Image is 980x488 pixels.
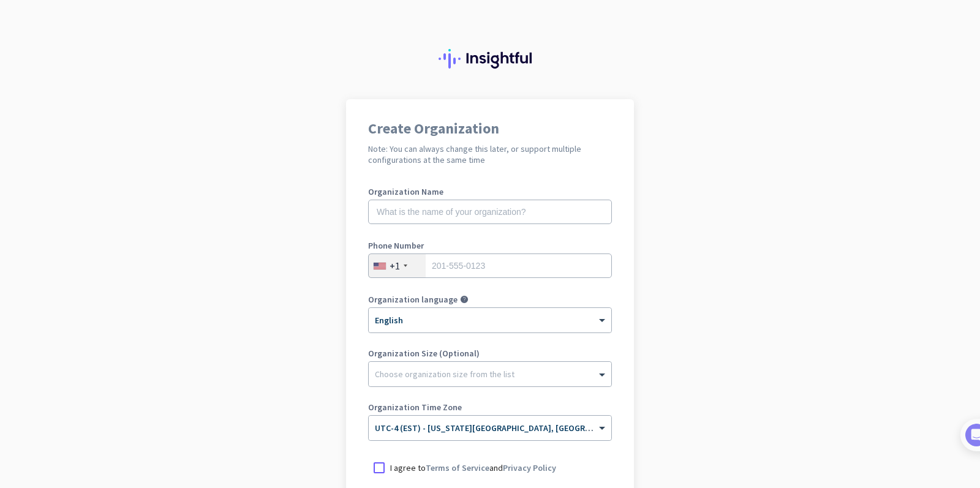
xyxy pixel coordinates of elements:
[439,49,541,69] img: Insightful
[368,143,612,165] h2: Note: You can always change this later, or support multiple configurations at the same time
[503,462,556,473] a: Privacy Policy
[368,121,612,136] h1: Create Organization
[368,403,612,411] label: Organization Time Zone
[390,462,556,474] p: I agree to and
[368,241,612,250] label: Phone Number
[368,200,612,224] input: What is the name of your organization?
[426,462,489,473] a: Terms of Service
[368,349,612,358] label: Organization Size (Optional)
[390,260,400,272] div: +1
[368,253,612,278] input: 201-555-0123
[368,187,612,196] label: Organization Name
[460,295,469,304] i: help
[368,295,458,304] label: Organization language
